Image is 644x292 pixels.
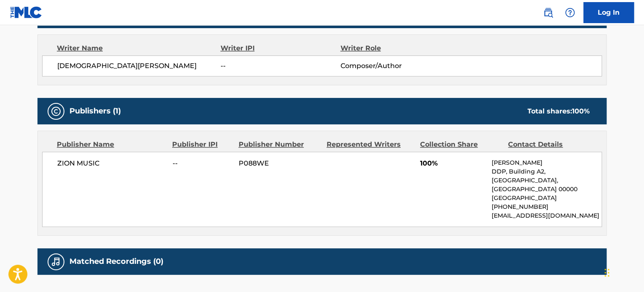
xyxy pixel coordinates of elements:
[492,211,601,220] p: [EMAIL_ADDRESS][DOMAIN_NAME]
[51,106,61,116] img: Publishers
[492,194,601,203] p: [GEOGRAPHIC_DATA]
[69,106,121,116] h5: Publishers (1)
[572,107,590,115] span: 100 %
[492,176,601,194] p: [GEOGRAPHIC_DATA], [GEOGRAPHIC_DATA] 00000
[492,167,601,176] p: DDP, Building A2,
[527,106,590,116] div: Total shares:
[583,2,634,23] a: Log In
[340,61,449,71] span: Composer/Author
[492,203,601,211] p: [PHONE_NUMBER]
[327,139,414,150] div: Represented Writers
[602,252,644,292] iframe: Chat Widget
[51,257,61,267] img: Matched Recordings
[562,4,578,21] div: Help
[221,43,341,53] div: Writer IPI
[172,139,232,150] div: Publisher IPI
[238,139,320,150] div: Publisher Number
[420,158,485,168] span: 100%
[173,158,232,168] span: --
[508,139,590,150] div: Contact Details
[420,139,502,150] div: Collection Share
[239,158,320,168] span: P088WE
[540,4,556,21] a: Public Search
[543,8,553,18] img: search
[57,139,166,150] div: Publisher Name
[57,61,221,71] span: [DEMOGRAPHIC_DATA][PERSON_NAME]
[57,43,221,53] div: Writer Name
[340,43,449,53] div: Writer Role
[604,260,609,285] div: Drag
[10,6,43,18] img: MLC Logo
[565,8,575,18] img: help
[57,158,166,168] span: ZION MUSIC
[492,158,601,167] p: [PERSON_NAME]
[69,257,163,266] h5: Matched Recordings (0)
[221,61,340,71] span: --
